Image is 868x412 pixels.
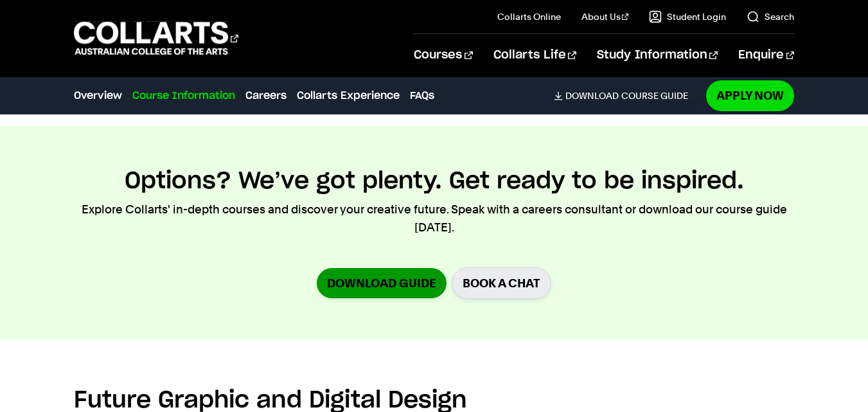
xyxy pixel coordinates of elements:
a: Enquire [738,34,794,76]
p: Explore Collarts' in-depth courses and discover your creative future. Speak with a careers consul... [74,201,794,237]
a: Search [747,10,794,23]
a: About Us [581,10,629,23]
h2: Options? We’ve got plenty. Get ready to be inspired. [125,167,744,195]
a: Careers [245,88,287,103]
span: Download [565,90,619,102]
a: Download Guide [317,268,447,298]
a: Study Information [597,34,718,76]
div: Go to homepage [74,20,238,57]
a: FAQs [410,88,434,103]
a: Overview [74,88,122,103]
a: Courses [414,34,472,76]
a: Collarts Life [493,34,576,76]
a: Course Information [132,88,235,103]
a: Student Login [649,10,726,23]
a: Apply Now [706,80,794,111]
a: Collarts Experience [297,88,400,103]
a: Collarts Online [497,10,561,23]
a: BOOK A CHAT [452,267,551,299]
a: DownloadCourse Guide [554,90,698,102]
